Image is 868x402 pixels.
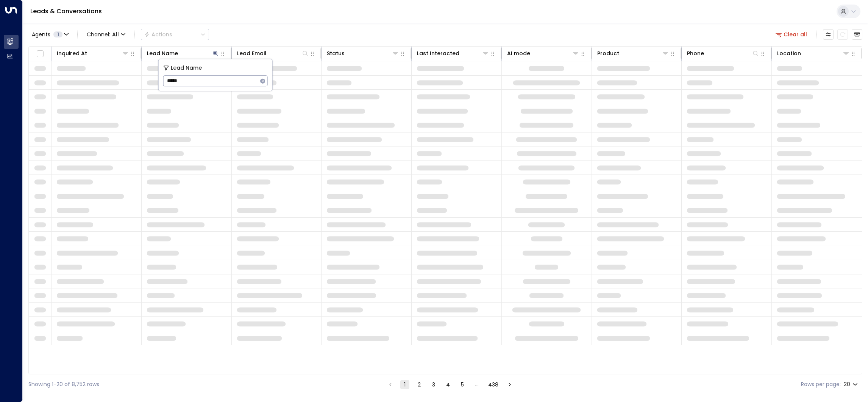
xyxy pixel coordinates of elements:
[844,379,859,390] div: 20
[505,380,514,389] button: Go to next page
[237,49,266,58] div: Lead Email
[429,380,438,389] button: Go to page 3
[237,49,309,58] div: Lead Email
[144,31,172,38] div: Actions
[147,49,219,58] div: Lead Name
[57,49,87,58] div: Inquired At
[837,29,848,40] span: Refresh
[112,31,119,37] span: All
[57,49,129,58] div: Inquired At
[687,49,759,58] div: Phone
[443,380,453,389] button: Go to page 4
[386,380,515,389] nav: pagination navigation
[327,49,345,58] div: Status
[777,49,850,58] div: Location
[777,49,801,58] div: Location
[852,29,862,40] button: Archived Leads
[28,29,71,40] button: Agents1
[773,29,810,40] button: Clear all
[327,49,399,58] div: Status
[30,7,102,16] a: Leads & Conversations
[400,380,409,389] button: page 1
[171,64,202,72] span: Lead Name
[417,49,489,58] div: Last Interacted
[84,29,128,40] button: Channel:All
[147,49,178,58] div: Lead Name
[141,29,209,40] button: Actions
[597,49,619,58] div: Product
[458,380,467,389] button: Go to page 5
[823,29,834,40] button: Customize
[507,49,579,58] div: AI mode
[417,49,459,58] div: Last Interacted
[141,29,209,40] div: Button group with a nested menu
[487,380,500,389] button: Go to page 438
[32,32,50,37] span: Agents
[801,380,841,388] label: Rows per page:
[415,380,424,389] button: Go to page 2
[472,380,481,389] div: …
[597,49,670,58] div: Product
[687,49,704,58] div: Phone
[507,49,530,58] div: AI mode
[28,380,99,388] div: Showing 1-20 of 8,752 rows
[84,29,128,40] span: Channel:
[53,31,62,37] span: 1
